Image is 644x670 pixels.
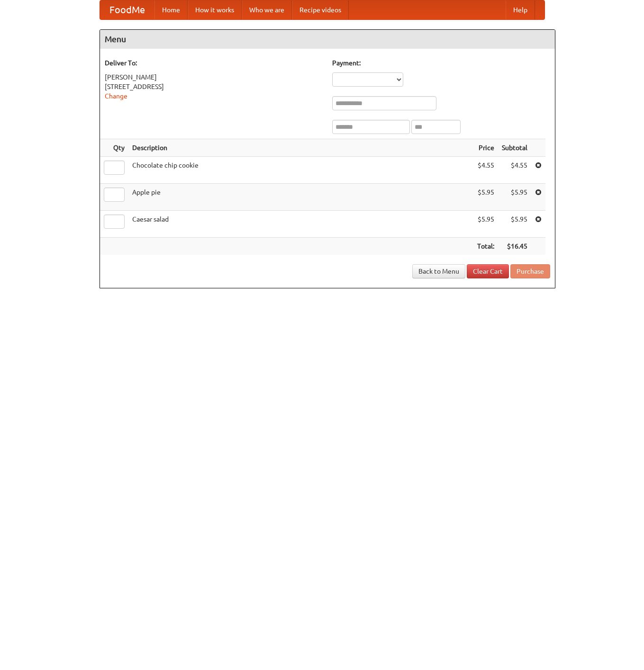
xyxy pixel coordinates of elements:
[473,139,498,157] th: Price
[473,157,498,184] td: $4.55
[188,0,242,19] a: How it works
[498,139,531,157] th: Subtotal
[105,72,323,82] div: [PERSON_NAME]
[498,238,531,255] th: $16.45
[105,58,323,68] h5: Deliver To:
[473,238,498,255] th: Total:
[128,211,473,238] td: Caesar salad
[498,211,531,238] td: $5.95
[128,157,473,184] td: Chocolate chip cookie
[506,0,535,19] a: Help
[128,139,473,157] th: Description
[100,139,128,157] th: Qty
[412,264,465,278] a: Back to Menu
[473,211,498,238] td: $5.95
[105,82,323,91] div: [STREET_ADDRESS]
[100,0,154,19] a: FoodMe
[154,0,188,19] a: Home
[105,92,127,100] a: Change
[332,58,550,68] h5: Payment:
[100,30,555,49] h4: Menu
[498,157,531,184] td: $4.55
[498,184,531,211] td: $5.95
[292,0,349,19] a: Recipe videos
[473,184,498,211] td: $5.95
[510,264,550,278] button: Purchase
[467,264,509,278] a: Clear Cart
[128,184,473,211] td: Apple pie
[242,0,292,19] a: Who we are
